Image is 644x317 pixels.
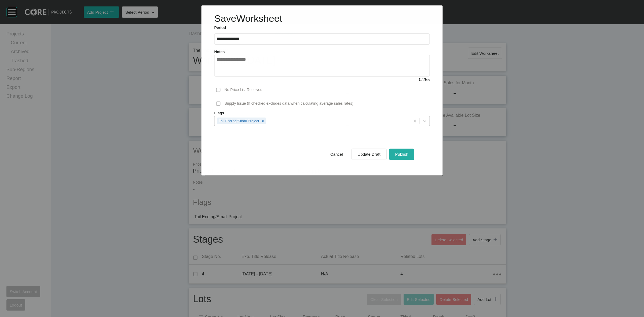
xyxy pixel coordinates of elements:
[224,101,353,106] p: Supply Issue (If checked excludes data when calculating average sales rates)
[217,118,260,124] div: Tail Ending/Small Project
[358,152,380,156] span: Update Draft
[352,148,387,160] button: Update Draft
[214,77,430,83] div: / 255
[419,77,422,82] span: 0
[214,111,430,116] label: Flags
[395,152,408,156] span: Publish
[330,152,343,156] span: Cancel
[214,12,282,25] h1: Save Worksheet
[214,25,430,31] label: Period
[389,148,414,160] button: Publish
[214,50,225,54] label: Notes
[324,148,349,160] button: Cancel
[224,87,262,93] p: No Price List Received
